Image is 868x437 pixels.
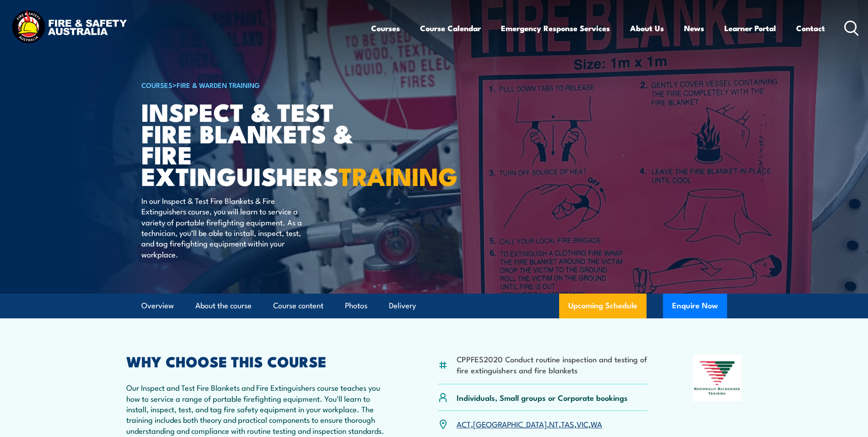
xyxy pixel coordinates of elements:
a: News [684,16,704,40]
a: [GEOGRAPHIC_DATA] [473,418,547,429]
h6: > [141,79,367,90]
a: COURSES [141,80,173,90]
p: In our Inspect & Test Fire Blankets & Fire Extinguishers course, you will learn to service a vari... [141,195,308,259]
li: CPPFES2020 Conduct routine inspection and testing of fire extinguishers and fire blankets [457,354,648,375]
strong: TRAINING [339,156,458,194]
a: VIC [577,418,588,429]
a: Fire & Warden Training [177,80,260,90]
a: Overview [141,294,174,318]
a: WA [591,418,602,429]
a: Delivery [389,294,416,318]
a: Upcoming Schedule [559,294,647,318]
p: Our Inspect and Test Fire Blankets and Fire Extinguishers course teaches you how to service a ran... [126,382,394,436]
a: Course Calendar [420,16,481,40]
h2: WHY CHOOSE THIS COURSE [126,355,394,367]
a: Photos [345,294,367,318]
a: ACT [457,418,471,429]
a: Emergency Response Services [501,16,610,40]
a: Learner Portal [724,16,776,40]
h1: Inspect & Test Fire Blankets & Fire Extinguishers [141,101,367,186]
button: Enquire Now [663,294,727,318]
a: Course content [273,294,323,318]
a: About Us [630,16,664,40]
p: , , , , , [457,419,602,429]
a: About the course [195,294,252,318]
a: Courses [371,16,400,40]
a: TAS [561,418,574,429]
a: NT [549,418,559,429]
a: Contact [796,16,825,40]
img: Nationally Recognised Training logo. [693,355,742,401]
p: Individuals, Small groups or Corporate bookings [457,392,628,403]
